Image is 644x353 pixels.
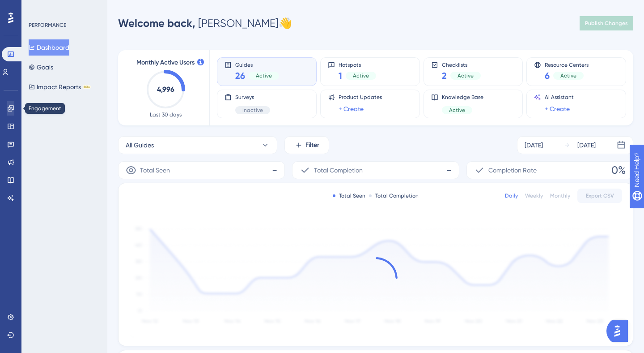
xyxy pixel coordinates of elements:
[488,165,537,176] span: Completion Rate
[339,69,342,82] span: 1
[235,94,270,101] span: Surveys
[442,94,483,101] span: Knowledge Base
[118,16,292,30] div: [PERSON_NAME] 👋
[284,136,329,154] button: Filter
[446,163,452,177] span: -
[606,318,633,344] iframe: UserGuiding AI Assistant Launcher
[235,69,245,82] span: 26
[449,107,465,114] span: Active
[339,61,376,68] span: Hotspots
[305,140,319,151] span: Filter
[29,59,53,75] button: Goals
[545,61,589,68] span: Resource Centers
[585,20,628,27] span: Publish Changes
[21,2,56,13] span: Need Help?
[577,189,622,203] button: Export CSV
[611,163,626,177] span: 0%
[458,72,474,79] span: Active
[235,61,279,68] span: Guides
[545,103,570,114] a: + Create
[525,140,543,151] div: [DATE]
[83,85,91,89] div: BETA
[586,192,614,199] span: Export CSV
[442,69,447,82] span: 2
[29,39,69,56] button: Dashboard
[442,61,481,68] span: Checklists
[339,103,364,114] a: + Create
[505,192,518,199] div: Daily
[29,79,91,95] button: Impact ReportsBETA
[560,72,576,79] span: Active
[333,192,365,199] div: Total Seen
[118,17,195,30] span: Welcome back,
[369,192,419,199] div: Total Completion
[580,16,633,30] button: Publish Changes
[29,22,66,29] div: PERFORMANCE
[525,192,543,199] div: Weekly
[150,111,182,118] span: Last 30 days
[545,69,550,82] span: 6
[118,136,277,154] button: All Guides
[256,72,272,79] span: Active
[314,165,363,176] span: Total Completion
[242,107,263,114] span: Inactive
[136,57,195,68] span: Monthly Active Users
[272,163,277,177] span: -
[577,140,596,151] div: [DATE]
[545,94,574,101] span: AI Assistant
[550,192,570,199] div: Monthly
[126,140,154,151] span: All Guides
[353,72,369,79] span: Active
[339,94,382,101] span: Product Updates
[157,85,174,94] text: 4,996
[140,165,170,176] span: Total Seen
